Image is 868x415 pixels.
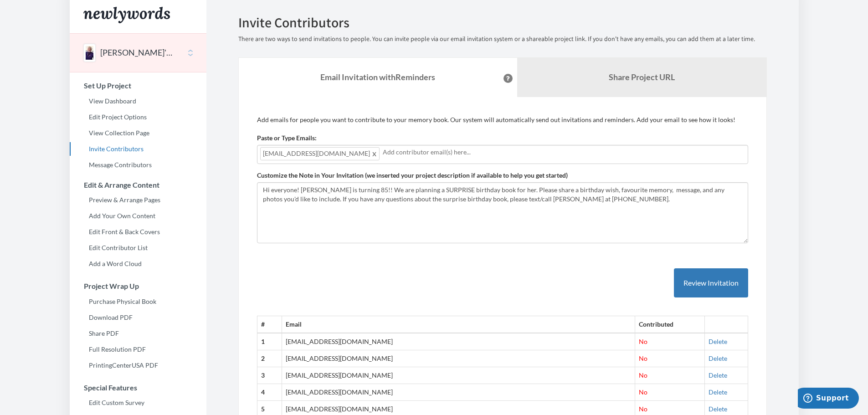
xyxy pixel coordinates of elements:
a: Edit Front & Back Covers [70,225,206,239]
th: 3 [257,367,282,384]
span: No [639,371,647,379]
th: 4 [257,384,282,401]
td: [EMAIL_ADDRESS][DOMAIN_NAME] [282,350,635,367]
a: Edit Contributor List [70,241,206,255]
span: No [639,338,647,345]
a: Delete [709,371,727,379]
a: Preview & Arrange Pages [70,193,206,207]
a: Edit Project Options [70,110,206,124]
strong: Email Invitation with Reminders [320,72,435,82]
a: View Collection Page [70,126,206,140]
td: [EMAIL_ADDRESS][DOMAIN_NAME] [282,367,635,384]
a: Add Your Own Content [70,209,206,223]
h3: Edit & Arrange Content [70,181,206,189]
h3: Special Features [70,384,206,392]
a: Delete [709,338,727,345]
a: Message Contributors [70,158,206,172]
label: Customize the Note in Your Invitation (we inserted your project description if available to help ... [257,171,568,180]
button: Review Invitation [674,268,748,298]
span: No [639,388,647,396]
label: Paste or Type Emails: [257,133,317,143]
iframe: Opens a widget where you can chat to one of our agents [798,388,859,410]
a: Delete [709,354,727,362]
a: Add a Word Cloud [70,257,206,271]
input: Add contributor email(s) here... [383,147,745,157]
a: Invite Contributors [70,142,206,156]
img: Newlywords logo [83,7,170,23]
p: Add emails for people you want to contribute to your memory book. Our system will automatically s... [257,115,748,124]
span: [EMAIL_ADDRESS][DOMAIN_NAME] [260,147,380,160]
a: Purchase Physical Book [70,295,206,308]
a: Download PDF [70,311,206,324]
a: PrintingCenterUSA PDF [70,359,206,372]
th: Email [282,316,635,333]
a: View Dashboard [70,94,206,108]
b: Share Project URL [609,72,675,82]
h2: Invite Contributors [238,15,767,30]
a: Edit Custom Survey [70,396,206,410]
p: There are two ways to send invitations to people. You can invite people via our email invitation ... [238,35,767,44]
h3: Set Up Project [70,82,206,90]
th: 2 [257,350,282,367]
a: Delete [709,405,727,413]
h3: Project Wrap Up [70,282,206,290]
a: Share PDF [70,327,206,340]
span: No [639,405,647,413]
td: [EMAIL_ADDRESS][DOMAIN_NAME] [282,384,635,401]
th: 1 [257,333,282,350]
td: [EMAIL_ADDRESS][DOMAIN_NAME] [282,333,635,350]
th: Contributed [635,316,704,333]
textarea: Hi everyone! [PERSON_NAME] is turning 85!! We are planning a SURPRISE birthday book for her. Plea... [257,182,748,243]
th: # [257,316,282,333]
a: Full Resolution PDF [70,343,206,356]
span: No [639,354,647,362]
a: Delete [709,388,727,396]
button: [PERSON_NAME]'s 85th Birthday! [100,47,174,59]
